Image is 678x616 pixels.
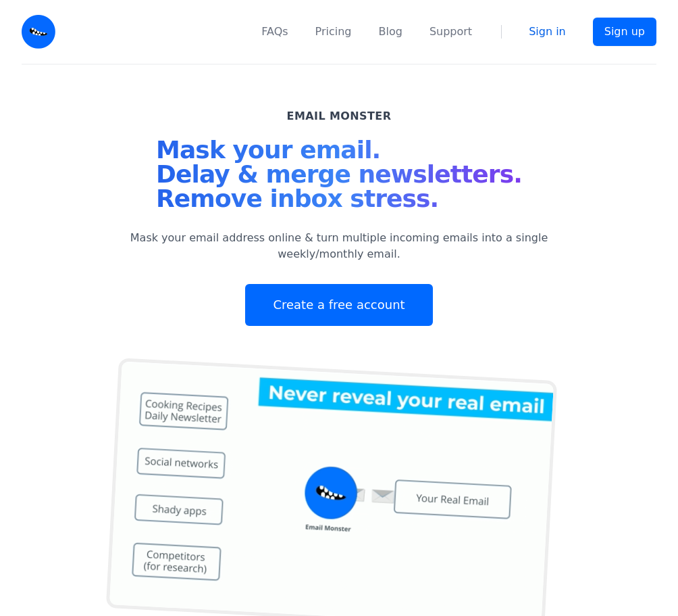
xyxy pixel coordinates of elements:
[261,24,288,40] a: FAQs
[287,108,392,124] h2: Email Monster
[593,18,656,46] a: Sign up
[245,284,432,326] a: Create a free account
[112,230,566,262] p: Mask your email address online & turn multiple incoming emails into a single weekly/monthly email.
[379,24,402,40] a: Blog
[315,24,352,40] a: Pricing
[156,138,522,216] h1: Mask your email. Delay & merge newsletters. Remove inbox stress.
[22,15,55,49] img: Email Monster
[429,24,472,40] a: Support
[529,24,566,40] a: Sign in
